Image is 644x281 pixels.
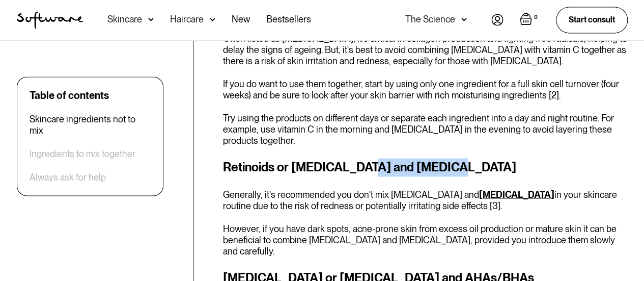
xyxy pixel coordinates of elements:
a: Start consult [556,7,628,33]
div: Skincare [107,14,142,24]
img: arrow down [148,14,154,24]
a: home [17,11,83,29]
p: Generally, it's recommended you don't mix [MEDICAL_DATA] and in your skincare routine due to the ... [223,189,628,211]
h3: Retinoids or [MEDICAL_DATA] and [MEDICAL_DATA] [223,158,628,176]
div: 0 [532,13,540,22]
div: The Science [405,14,455,24]
a: [MEDICAL_DATA] [479,189,554,199]
img: Software Logo [17,11,83,29]
a: Skincare ingredients not to mix [30,114,151,136]
a: Ingredients to mix together [30,148,135,160]
a: Open empty cart [520,13,540,27]
p: If you do want to use them together, start by using only one ingredient for a full skin cell turn... [223,79,628,100]
p: Try using the products on different days or separate each ingredient into a day and night routine... [223,113,628,146]
p: However, if you have dark spots, acne-prone skin from excess oil production or mature skin it can... [223,223,628,256]
div: Table of contents [30,89,109,101]
img: arrow down [461,14,467,24]
div: Haircare [170,14,204,24]
img: arrow down [210,14,215,24]
a: Always ask for help [30,172,106,183]
p: Often listed as [MEDICAL_DATA], it's critical in collagen production and fighting free radicals, ... [223,33,628,66]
